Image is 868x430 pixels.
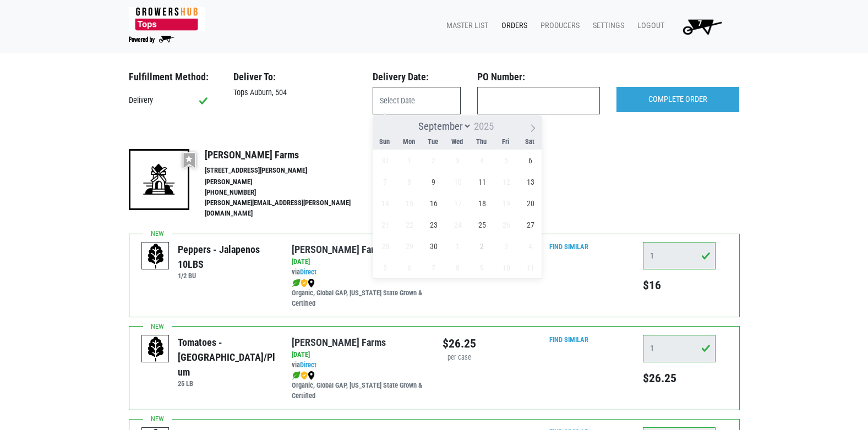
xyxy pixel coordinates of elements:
span: Tue [421,139,445,146]
a: Settings [584,15,629,36]
h3: PO Number: [477,71,600,83]
div: $26.25 [443,335,476,352]
span: September 7, 2025 [374,171,396,192]
div: Tops Auburn, 504 [225,87,364,99]
span: September 11, 2025 [471,171,493,192]
span: 7 [698,19,702,28]
div: Organic, Global GAP, [US_STATE] State Grown & Certified [292,278,425,309]
img: placeholder-variety-43d6402dacf2d531de610a020419775a.svg [142,242,170,270]
span: September 16, 2025 [423,192,444,214]
span: September 21, 2025 [374,214,396,235]
img: 279edf242af8f9d49a69d9d2afa010fb.png [129,7,205,31]
li: [STREET_ADDRESS][PERSON_NAME] [205,166,374,176]
span: September 12, 2025 [495,171,517,192]
span: October 8, 2025 [447,257,468,278]
span: September 19, 2025 [495,192,517,214]
span: September 18, 2025 [471,192,493,214]
span: September 2, 2025 [423,150,444,171]
span: September 3, 2025 [447,150,468,171]
a: Direct [300,361,316,369]
span: Mon [397,139,421,146]
div: per case [443,352,476,363]
span: September 30, 2025 [423,235,444,257]
img: safety-e55c860ca8c00a9c171001a62a92dabd.png [301,279,308,288]
span: October 10, 2025 [495,257,517,278]
span: September 27, 2025 [520,214,541,235]
a: Direct [300,268,316,276]
span: October 2, 2025 [471,235,493,257]
span: Thu [470,139,494,146]
img: leaf-e5c59151409436ccce96b2ca1b28e03c.png [292,371,301,380]
div: Peppers - Jalapenos 10LBS [178,242,275,272]
span: September 29, 2025 [398,235,420,257]
span: October 6, 2025 [398,257,420,278]
a: 7 [669,15,731,37]
div: Tomatoes - [GEOGRAPHIC_DATA]/Plum [178,335,275,379]
span: September 25, 2025 [471,214,493,235]
span: September 22, 2025 [398,214,420,235]
span: October 5, 2025 [374,257,396,278]
span: October 7, 2025 [423,257,444,278]
span: September 8, 2025 [398,171,420,192]
span: September 20, 2025 [520,192,541,214]
span: October 9, 2025 [471,257,493,278]
div: via [292,360,425,371]
span: September 17, 2025 [447,192,468,214]
input: Qty [643,242,716,269]
h5: $26.25 [643,371,716,385]
li: [PERSON_NAME] [205,177,374,188]
span: September 28, 2025 [374,235,396,257]
a: [PERSON_NAME] Farms [292,244,386,255]
img: leaf-e5c59151409436ccce96b2ca1b28e03c.png [292,279,301,288]
span: September 26, 2025 [495,214,517,235]
span: Sun [373,139,397,146]
a: Find Similar [549,242,588,251]
img: map_marker-0e94453035b3232a4d21701695807de9.png [308,371,315,380]
div: [DATE] [292,350,425,360]
input: Select Date [373,87,461,114]
div: via [292,267,425,278]
span: September 4, 2025 [471,150,493,171]
li: [PERSON_NAME][EMAIL_ADDRESS][PERSON_NAME][DOMAIN_NAME] [205,198,374,219]
h5: $16 [643,278,716,293]
span: September 13, 2025 [520,171,541,192]
input: Qty [643,335,716,362]
img: Powered by Big Wheelbarrow [129,36,174,43]
span: October 1, 2025 [447,235,468,257]
span: October 11, 2025 [520,257,541,278]
h6: 1/2 BU [178,272,275,280]
a: Orders [493,15,532,36]
span: August 31, 2025 [374,150,396,171]
img: placeholder-variety-43d6402dacf2d531de610a020419775a.svg [142,335,170,363]
h3: Delivery Date: [373,71,461,83]
a: Master List [438,15,493,36]
a: Producers [532,15,584,36]
a: Find Similar [549,335,588,344]
span: Wed [445,139,470,146]
div: [DATE] [292,257,425,267]
img: Cart [678,15,727,37]
span: September 9, 2025 [423,171,444,192]
span: September 14, 2025 [374,192,396,214]
span: September 1, 2025 [398,150,420,171]
span: September 10, 2025 [447,171,468,192]
span: September 15, 2025 [398,192,420,214]
span: September 5, 2025 [495,150,517,171]
img: 19-7441ae2ccb79c876ff41c34f3bd0da69.png [129,149,189,210]
h6: 25 LB [178,379,275,388]
span: Sat [518,139,542,146]
span: September 23, 2025 [423,214,444,235]
img: safety-e55c860ca8c00a9c171001a62a92dabd.png [301,371,308,380]
h3: Deliver To: [233,71,356,83]
input: COMPLETE ORDER [616,87,739,112]
span: Fri [494,139,518,146]
li: [PHONE_NUMBER] [205,188,374,198]
span: October 3, 2025 [495,235,517,257]
h4: [PERSON_NAME] Farms [205,149,374,161]
span: September 6, 2025 [520,150,541,171]
select: Month [413,119,472,133]
a: [PERSON_NAME] Farms [292,337,386,348]
span: October 4, 2025 [520,235,541,257]
div: Organic, Global GAP, [US_STATE] State Grown & Certified [292,370,425,401]
a: Logout [629,15,669,36]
